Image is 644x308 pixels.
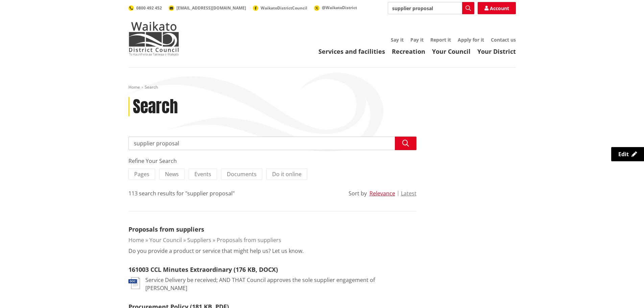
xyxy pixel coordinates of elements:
a: Your Council [432,47,471,55]
input: Search input [388,2,474,14]
a: Apply for it [458,37,484,43]
a: Home [128,236,144,244]
a: @WaikatoDistrict [314,5,357,10]
nav: breadcrumb [128,85,516,90]
span: 0800 492 452 [136,5,162,11]
button: Latest [401,190,416,196]
span: Events [194,170,211,178]
span: Pages [134,170,149,178]
a: Say it [391,37,404,43]
a: 0800 492 452 [128,5,162,11]
a: Proposals from suppliers [217,236,281,244]
span: WaikatoDistrictCouncil [261,5,307,11]
span: [EMAIL_ADDRESS][DOMAIN_NAME] [176,5,246,11]
a: Contact us [491,37,516,43]
span: Documents [227,170,257,178]
img: document-doc.svg [128,277,140,289]
a: Your District [477,47,516,55]
div: 113 search results for "supplier proposal" [128,189,235,197]
a: 161003 CCL Minutes Extraordinary (176 KB, DOCX) [128,265,278,274]
a: Account [478,2,516,14]
a: Suppliers [187,236,211,244]
span: @WaikatoDistrict [322,5,357,10]
a: [EMAIL_ADDRESS][DOMAIN_NAME] [169,5,246,11]
a: Recreation [392,47,425,55]
img: Waikato District Council - Te Kaunihera aa Takiwaa o Waikato [128,22,179,55]
p: Service Delivery be received; AND THAT Council approves the sole supplier engagement of [PERSON_N... [145,276,416,292]
p: Do you provide a product or service that might help us? Let us know. [128,247,304,255]
a: Proposals from suppliers [128,225,204,233]
a: Pay it [410,37,424,43]
span: News [165,170,179,178]
span: Do it online [272,170,302,178]
span: Search [145,84,158,90]
a: Report it [430,37,451,43]
div: Sort by [349,189,367,197]
a: Home [128,84,140,90]
a: Your Council [149,236,182,244]
input: Search input [128,137,416,150]
a: Edit [611,147,644,161]
h1: Search [133,97,178,117]
a: WaikatoDistrictCouncil [253,5,307,11]
button: Relevance [369,190,395,196]
a: Services and facilities [318,47,385,55]
div: Refine Your Search [128,157,416,165]
span: Edit [618,150,629,158]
